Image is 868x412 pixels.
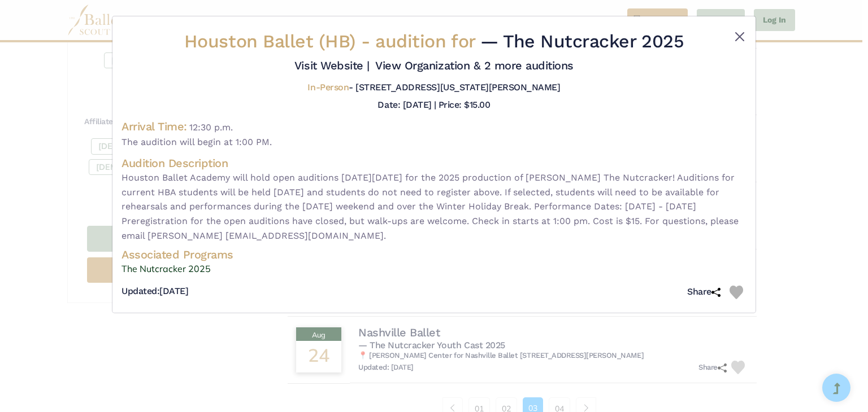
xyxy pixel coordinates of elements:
[294,59,370,72] a: Visit Website |
[121,156,747,170] h4: Audition Description
[307,82,349,93] span: In-Person
[121,120,187,133] h4: Arrival Time:
[121,286,159,296] span: Updated:
[121,286,188,297] h5: [DATE]
[184,30,480,52] span: Houston Ballet (HB) -
[375,30,475,52] span: audition for
[307,82,560,94] h5: - [STREET_ADDRESS][US_STATE][PERSON_NAME]
[121,262,747,277] a: The Nutcracker 2025
[121,170,747,243] span: Houston Ballet Academy will hold open auditions [DATE][DATE] for the 2025 production of [PERSON_N...
[377,99,436,110] h5: Date: [DATE] |
[121,135,747,150] span: The audition will begin at 1:00 PM.
[687,286,721,298] h5: Share
[189,122,233,133] span: 12:30 p.m.
[733,30,747,43] button: Close
[439,99,491,110] h5: Price: $15.00
[121,247,747,262] h4: Associated Programs
[375,59,574,72] a: View Organization & 2 more auditions
[480,30,684,52] span: — The Nutcracker 2025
